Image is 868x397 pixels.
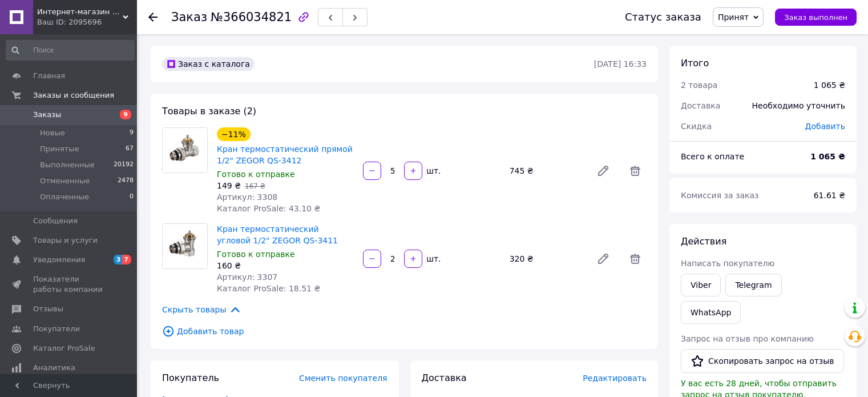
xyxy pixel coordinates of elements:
[814,191,845,200] span: 61.61 ₴
[624,247,647,270] span: Удалить
[217,193,277,202] span: Артикул: 3308
[33,255,85,265] span: Уведомления
[33,90,114,101] span: Заказы и сообщения
[810,152,845,161] b: 1 065 ₴
[505,251,587,267] div: 320 ₴
[33,304,63,314] span: Отзывы
[217,204,320,213] span: Каталог ProSale: 43.10 ₴
[120,110,131,119] span: 9
[624,159,647,182] span: Удалить
[37,17,137,27] div: Ваш ID: 2095696
[805,122,845,131] span: Добавить
[211,10,292,24] span: №366034821
[592,247,615,270] a: Редактировать
[148,11,158,23] div: Вернуться назад
[245,182,265,190] span: 167 ₴
[33,110,61,120] span: Заказы
[594,59,647,69] time: [DATE] 16:33
[681,122,712,131] span: Скидка
[130,192,134,202] span: 0
[681,259,774,268] span: Написать покупателю
[681,236,726,247] span: Действия
[681,152,744,161] span: Всего к оплате
[423,165,442,177] div: шт.
[114,255,123,264] span: 3
[217,272,277,282] span: Артикул: 3307
[40,176,90,186] span: Отмененные
[217,260,354,271] div: 160 ₴
[217,127,251,141] div: −11%
[625,11,701,23] div: Статус заказа
[814,79,845,91] div: 1 065 ₴
[33,343,95,354] span: Каталог ProSale
[217,250,295,259] span: Готово к отправке
[681,334,814,343] span: Запрос на отзыв про компанию
[33,324,80,334] span: Покупатели
[40,160,95,170] span: Выполненные
[217,145,353,165] a: Кран термостатический прямой 1/2" ZEGOR QS-3412
[681,191,759,200] span: Комиссия за заказ
[583,374,647,383] span: Редактировать
[592,159,615,182] a: Редактировать
[725,274,781,296] a: Telegram
[217,181,241,190] span: 149 ₴
[40,192,89,202] span: Оплаченные
[162,57,255,71] div: Заказ с каталога
[163,224,207,268] img: Кран термостатический угловой 1/2" ZEGOR QS-3411
[122,255,131,264] span: 7
[40,144,79,154] span: Принятые
[299,374,387,383] span: Сменить покупателя
[162,303,241,316] span: Скрыть товары
[126,144,134,154] span: 67
[718,13,749,22] span: Принят
[505,163,587,179] div: 745 ₴
[681,101,720,110] span: Доставка
[40,128,65,138] span: Новые
[114,160,134,170] span: 20192
[681,274,721,296] a: Viber
[745,93,852,118] div: Необходимо уточнить
[33,235,98,246] span: Товары и услуги
[118,176,134,186] span: 2478
[130,128,134,138] span: 9
[37,7,123,17] span: Интернет-магазин "Сантехника для дома" Киев
[33,216,78,226] span: Сообщения
[681,58,709,69] span: Итого
[681,301,741,324] a: WhatsApp
[217,224,338,245] a: Кран термостатический угловой 1/2" ZEGOR QS-3411
[422,372,467,383] span: Доставка
[171,10,207,24] span: Заказ
[784,13,847,22] span: Заказ выполнен
[33,274,106,295] span: Показатели работы компании
[162,372,219,383] span: Покупатель
[6,40,135,61] input: Поиск
[162,106,256,117] span: Товары в заказе (2)
[423,253,442,264] div: шт.
[33,363,75,373] span: Аналитика
[33,71,65,81] span: Главная
[217,284,320,293] span: Каталог ProSale: 18.51 ₴
[162,325,647,338] span: Добавить товар
[217,170,295,179] span: Готово к отправке
[775,9,857,26] button: Заказ выполнен
[163,128,207,173] img: Кран термостатический прямой 1/2" ZEGOR QS-3412
[681,349,844,373] button: Скопировать запрос на отзыв
[681,81,717,90] span: 2 товара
